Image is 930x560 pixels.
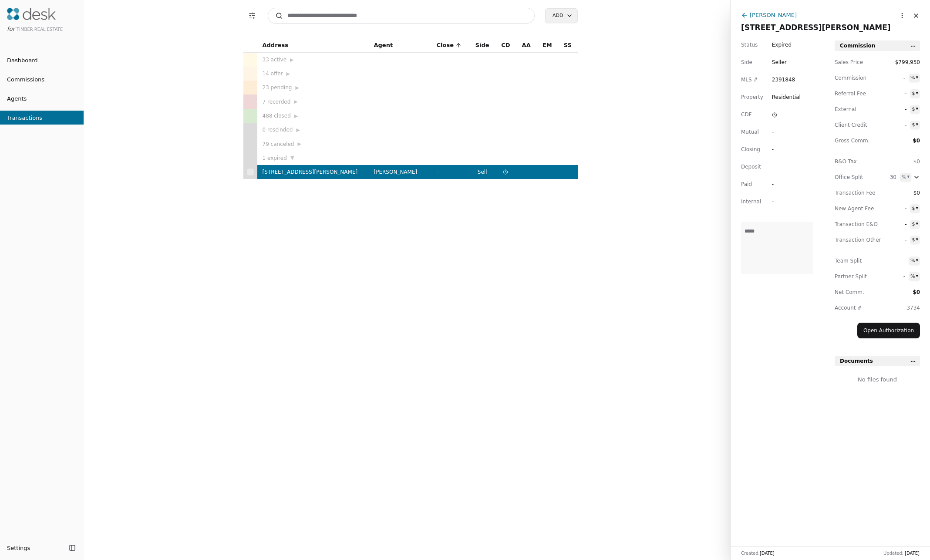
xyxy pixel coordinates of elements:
[916,121,918,128] div: ▾
[545,8,577,23] button: Add
[881,173,896,182] span: 30
[835,136,874,145] span: Gross Comm.
[916,105,918,113] div: ▾
[890,256,905,265] span: -
[835,74,874,82] span: Commission
[891,220,906,229] span: -
[909,272,920,281] button: %
[296,126,300,134] span: ▶
[741,162,761,171] span: Deposit
[741,550,775,557] div: Created:
[904,189,920,197] span: $0
[295,84,299,92] span: ▶
[263,69,364,78] div: 14 offer
[741,197,761,206] span: Internal
[374,40,393,50] span: Agent
[916,74,918,81] div: ▾
[909,256,920,265] button: %
[835,288,874,297] span: Net Comm.
[891,89,906,98] span: -
[290,154,294,162] span: ▼
[900,173,911,182] button: %
[890,74,905,82] span: -
[263,139,364,148] div: 79 canceled
[840,41,875,50] span: Commission
[835,304,874,312] span: Account #
[741,40,758,49] span: Status
[890,272,905,281] span: -
[741,58,752,67] span: Side
[772,75,795,84] span: 2391848
[916,236,918,243] div: ▾
[741,75,758,84] span: MLS #
[913,138,920,144] span: $0
[907,173,910,181] div: ▾
[437,40,454,50] span: Close
[891,121,906,129] span: -
[835,89,874,98] span: Referral Fee
[835,204,874,213] span: New Agent Fee
[263,125,364,134] div: 0 rescinded
[857,323,920,338] button: Open Authorization
[772,180,788,189] div: -
[772,40,792,49] span: Expired
[835,256,874,265] span: Team Split
[522,40,531,50] span: AA
[501,40,510,50] span: CD
[916,204,918,212] div: ▾
[263,83,364,92] div: 23 pending
[772,145,788,154] div: -
[437,169,438,175] span: -
[910,89,920,98] button: $
[294,98,297,106] span: ▶
[772,93,801,101] span: Residential
[910,121,920,129] button: $
[835,58,874,67] span: Sales Price
[741,145,760,154] span: Closing
[858,375,897,384] p: No files found
[3,541,66,555] button: Settings
[564,40,572,50] span: SS
[475,40,489,50] span: Side
[835,105,874,114] span: External
[910,220,920,229] button: $
[263,40,288,50] span: Address
[7,8,56,20] img: Desk
[741,110,752,119] span: CDF
[916,272,918,280] div: ▾
[883,550,920,557] div: Updated:
[891,105,906,114] span: -
[835,272,874,281] span: Partner Split
[906,305,920,311] span: 3734
[290,56,293,64] span: ▶
[835,121,874,129] span: Client Credit
[840,357,873,365] span: Documents
[369,165,431,179] td: [PERSON_NAME]
[7,543,30,553] span: Settings
[263,55,364,64] div: 33 active
[294,112,298,120] span: ▶
[891,204,906,213] span: -
[913,289,920,295] span: $0
[910,236,920,244] button: $
[909,74,920,82] button: %
[895,58,920,67] span: $799,950
[835,220,874,229] span: Transaction E&O
[835,173,874,182] div: Office Split
[835,236,874,244] span: Transaction Other
[916,220,918,228] div: ▾
[772,162,788,171] div: -
[297,140,301,148] span: ▶
[741,93,763,101] span: Property
[741,23,891,32] span: [STREET_ADDRESS][PERSON_NAME]
[910,204,920,213] button: $
[772,197,788,206] div: -
[741,128,759,136] span: Mutual
[772,128,788,136] div: -
[910,105,920,114] button: $
[905,551,920,556] span: [DATE]
[835,157,874,166] span: B&O Tax
[469,165,495,179] td: Sell
[542,40,552,50] span: EM
[835,189,874,197] span: Transaction Fee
